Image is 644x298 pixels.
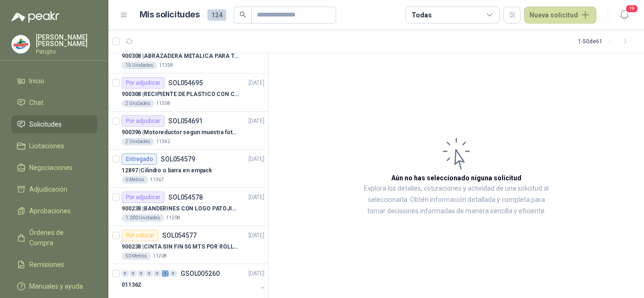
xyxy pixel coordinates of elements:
[29,281,83,291] span: Manuales y ayuda
[108,226,268,264] a: Por cotizarSOL054577[DATE] 900238 |CINTA SIN FIN 50 MTS POR ROLLO - VER DOC ADJUNTO50 Metros11208
[162,232,197,239] p: SOL054577
[122,166,212,175] p: 12897 | Cilindro o barra en empack
[150,176,164,184] p: 11367
[122,90,239,99] p: 900308 | RECIPIENTE DE PLASTICO CON CAPACIDAD DE 1.8 LT PARA LA EXTRACCIÓN MANUAL DE LIQUIDOS
[122,242,239,251] p: 900238 | CINTA SIN FIN 50 MTS POR ROLLO - VER DOC ADJUNTO
[138,270,145,277] div: 0
[29,141,64,151] span: Licitaciones
[11,159,97,177] a: Negociaciones
[248,79,264,88] p: [DATE]
[29,119,62,129] span: Solicitudes
[248,231,264,240] p: [DATE]
[122,176,148,184] div: 6 Metros
[122,204,239,213] p: 900238 | BANDERINES CON LOGO PATOJITO - VER DOC ADJUNTO
[108,150,268,188] a: EntregadoSOL054579[DATE] 12897 |Cilindro o barra en empack6 Metros11367
[170,270,177,277] div: 0
[207,9,226,21] span: 124
[122,270,129,277] div: 0
[122,268,266,298] a: 0 0 0 0 0 1 0 GSOL005260[DATE] 011362
[625,4,638,13] span: 19
[122,77,165,89] div: Por adjudicar
[578,34,633,49] div: 1 - 50 de 61
[11,202,97,220] a: Aprobaciones
[412,10,431,20] div: Todas
[130,270,137,277] div: 0
[29,259,64,270] span: Remisiones
[162,270,169,277] div: 1
[524,7,596,24] button: Nueva solicitud
[108,73,268,112] a: Por adjudicarSOL054695[DATE] 900308 |RECIPIENTE DE PLASTICO CON CAPACIDAD DE 1.8 LT PARA LA EXTRA...
[11,72,97,90] a: Inicio
[248,117,264,126] p: [DATE]
[248,193,264,202] p: [DATE]
[29,184,67,194] span: Adjudicación
[11,277,97,295] a: Manuales y ayuda
[153,252,167,260] p: 11208
[122,230,158,241] div: Por cotizar
[140,8,200,22] h1: Mis solicitudes
[156,100,170,107] p: 11358
[29,206,71,216] span: Aprobaciones
[363,183,550,217] p: Explora los detalles, cotizaciones y actividad de una solicitud al seleccionarla. Obtén informaci...
[166,214,180,222] p: 11208
[122,62,157,69] div: 15 Unidades
[122,192,165,203] div: Por adjudicar
[29,97,43,108] span: Chat
[168,118,203,124] p: SOL054691
[122,128,239,137] p: 900396 | Motoreductor segun muestra fotográfica
[159,62,173,69] p: 11358
[122,214,164,222] div: 1.000 Unidades
[616,7,633,24] button: 19
[108,112,268,150] a: Por adjudicarSOL054691[DATE] 900396 |Motoreductor segun muestra fotográfica2 Unidades11342
[29,162,73,173] span: Negociaciones
[11,115,97,133] a: Solicitudes
[108,188,268,226] a: Por adjudicarSOL054578[DATE] 900238 |BANDERINES CON LOGO PATOJITO - VER DOC ADJUNTO1.000 Unidades...
[239,11,246,18] span: search
[11,94,97,112] a: Chat
[29,227,88,248] span: Órdenes de Compra
[181,270,220,277] p: GSOL005260
[122,138,154,145] div: 2 Unidades
[122,153,157,165] div: Entregado
[122,252,151,260] div: 50 Metros
[168,194,203,201] p: SOL054578
[11,224,97,252] a: Órdenes de Compra
[122,52,239,61] p: 900308 | ABRAZADERA METALICA PARA TAPA DE TAMBOR DE PLASTICO DE 50 LT
[248,269,264,278] p: [DATE]
[146,270,153,277] div: 0
[156,138,170,145] p: 11342
[391,173,521,183] h3: Aún no has seleccionado niguna solicitud
[161,156,195,162] p: SOL054579
[12,35,30,53] img: Company Logo
[154,270,161,277] div: 0
[11,256,97,274] a: Remisiones
[248,155,264,164] p: [DATE]
[108,35,268,73] a: Por cotizarSOL054696[DATE] 900308 |ABRAZADERA METALICA PARA TAPA DE TAMBOR DE PLASTICO DE 50 LT15...
[11,180,97,198] a: Adjudicación
[11,11,59,23] img: Logo peakr
[122,281,141,290] p: 011362
[36,49,97,55] p: Patojito
[122,115,165,127] div: Por adjudicar
[29,76,44,86] span: Inicio
[122,100,154,107] div: 2 Unidades
[36,34,97,47] p: [PERSON_NAME] [PERSON_NAME]
[168,80,203,86] p: SOL054695
[11,137,97,155] a: Licitaciones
